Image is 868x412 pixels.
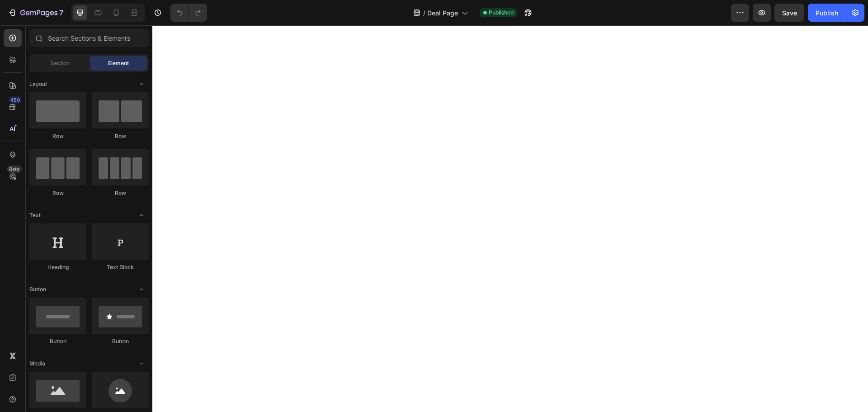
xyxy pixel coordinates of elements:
span: Toggle open [134,208,149,223]
button: 7 [4,4,67,22]
span: / [423,8,425,18]
span: Section [50,59,70,67]
div: Undo/Redo [170,4,207,22]
div: Text Block [92,263,149,271]
p: 7 [59,7,63,18]
div: Heading [29,263,86,271]
span: Deal Page [427,8,458,18]
div: Row [29,189,86,197]
div: Row [92,189,149,197]
iframe: Design area [152,25,868,412]
div: Publish [816,8,838,18]
span: Published [489,9,514,17]
div: 450 [9,96,22,104]
button: Save [774,4,804,22]
button: Publish [808,4,846,22]
span: Button [29,285,46,294]
span: Toggle open [134,356,149,371]
div: Button [29,337,86,346]
span: Layout [29,80,47,88]
span: Toggle open [134,282,149,297]
div: Row [29,132,86,140]
input: Search Sections & Elements [29,29,149,47]
div: Row [92,132,149,140]
span: Toggle open [134,77,149,91]
span: Save [782,9,797,17]
span: Element [108,59,129,67]
span: Media [29,360,45,368]
div: Beta [7,166,22,173]
span: Text [29,211,41,219]
div: Button [92,337,149,346]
